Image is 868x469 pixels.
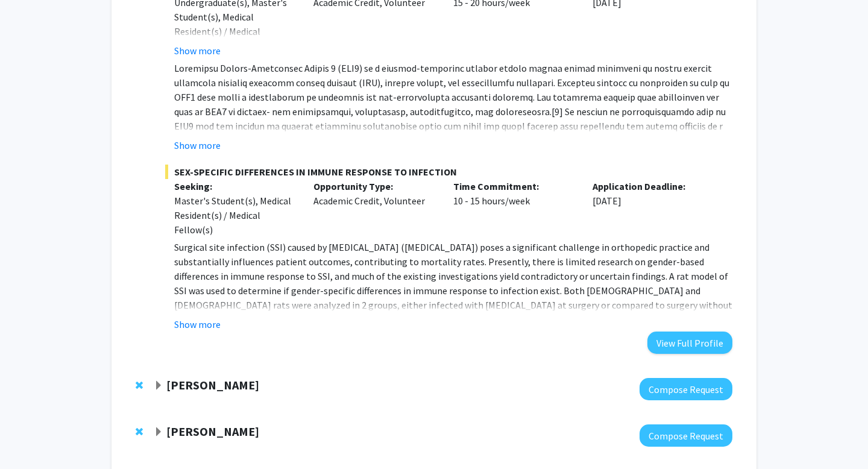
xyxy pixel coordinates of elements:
button: Show more [174,138,221,153]
button: Show more [174,317,221,332]
span: Expand Elizabeth Wright-Jin Bookmark [154,381,163,391]
span: SEX-SPECIFIC DIFFERENCES IN IMMUNE RESPONSE TO INFECTION [165,165,732,179]
span: Remove Elizabeth Wright-Jin from bookmarks [136,380,143,390]
strong: [PERSON_NAME] [166,377,259,392]
p: Application Deadline: [593,179,714,194]
span: Remove Paul Chung from bookmarks [136,427,143,436]
button: Compose Request to Elizabeth Wright-Jin [640,378,732,400]
div: 10 - 15 hours/week [444,179,584,237]
div: [DATE] [583,179,723,237]
p: Loremipsu Dolors-Ametconsec Adipis 9 (ELI9) se d eiusmod-temporinc utlabor etdolo magnaa enimad m... [174,61,732,350]
iframe: Chat [9,415,51,460]
p: Time Commitment: [453,179,575,194]
span: Expand Paul Chung Bookmark [154,427,163,437]
p: Seeking: [174,179,296,194]
div: Academic Credit, Volunteer [304,179,444,237]
p: Surgical site infection (SSI) caused by [MEDICAL_DATA] ([MEDICAL_DATA]) poses a significant chall... [174,240,732,356]
strong: [PERSON_NAME] [166,424,259,439]
div: Master's Student(s), Medical Resident(s) / Medical Fellow(s) [174,194,296,237]
button: Compose Request to Paul Chung [640,424,732,447]
button: View Full Profile [647,332,732,354]
button: Show more [174,43,221,58]
p: Opportunity Type: [313,179,435,194]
